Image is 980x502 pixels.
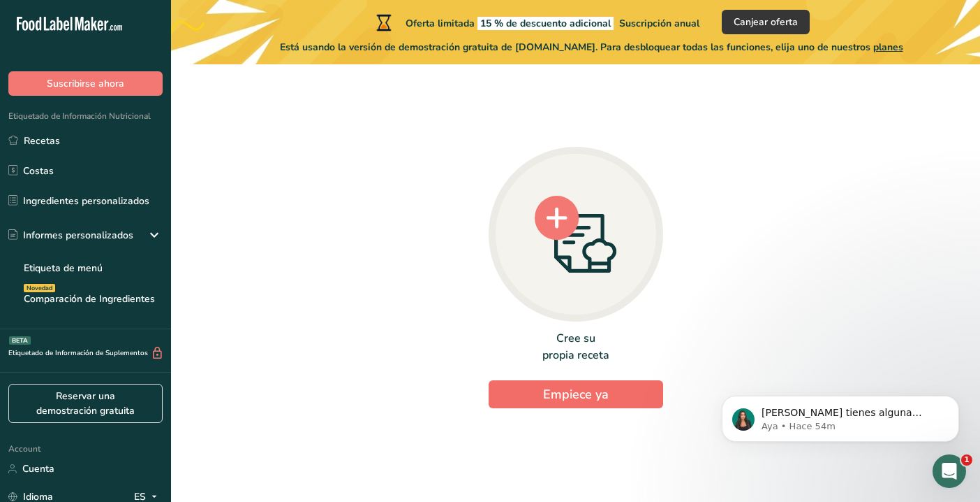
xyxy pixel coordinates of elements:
span: 1 [961,454,972,466]
span: Canjear oferta [734,15,798,29]
span: Suscripción anual [619,17,699,30]
iframe: Intercom notifications mensaje [701,366,980,464]
button: Suscribirse ahora [8,71,163,96]
button: Canjear oferta [722,10,810,34]
span: 15 % de descuento adicional [477,17,614,30]
button: Empiece ya [489,380,663,408]
span: planes [873,41,903,54]
span: Está usando la versión de demostración gratuita de [DOMAIN_NAME]. Para desbloquear todas las func... [280,40,903,55]
div: Novedad [24,284,55,292]
a: Reservar una demostración gratuita [8,384,163,423]
div: Cree su propia receta [489,330,663,364]
div: Informes personalizados [8,228,133,243]
span: Empiece ya [543,386,609,403]
iframe: Intercom live chat [933,454,966,488]
div: BETA [9,336,31,345]
div: Oferta limitada [373,14,699,31]
span: Suscribirse ahora [47,76,124,91]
